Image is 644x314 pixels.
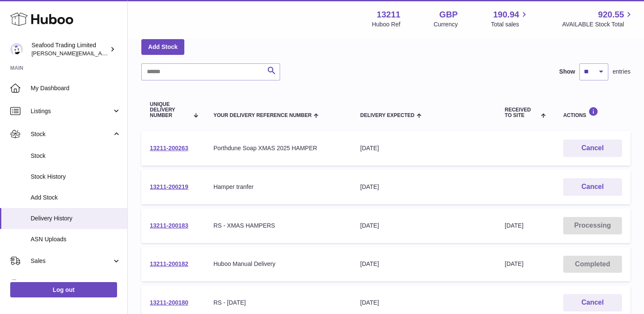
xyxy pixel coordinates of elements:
[150,145,188,151] a: 13211-200263
[505,222,524,229] span: [DATE]
[213,260,343,268] div: Huboo Manual Delivery
[505,260,524,267] span: [DATE]
[31,257,112,265] span: Sales
[213,144,343,152] div: Porthdune Soap XMAS 2025 HAMPER
[372,20,401,29] div: Huboo Ref
[31,107,112,115] span: Listings
[491,20,529,29] span: Total sales
[563,294,622,311] button: Cancel
[559,68,575,76] label: Show
[439,9,458,20] strong: GBP
[491,9,529,29] a: 190.94 Total sales
[10,43,23,56] img: nathaniellynch@rickstein.com
[31,84,121,92] span: My Dashboard
[213,299,343,307] div: RS - [DATE]
[434,20,458,29] div: Currency
[213,222,343,230] div: RS - XMAS HAMPERS
[562,9,634,29] a: 920.55 AVAILABLE Stock Total
[31,130,112,138] span: Stock
[613,68,630,76] span: entries
[150,183,188,190] a: 13211-200219
[360,260,487,268] div: [DATE]
[360,144,487,152] div: [DATE]
[562,20,634,29] span: AVAILABLE Stock Total
[31,194,121,202] span: Add Stock
[31,41,108,57] div: Seafood Trading Limited
[150,102,189,119] span: Unique Delivery Number
[141,39,184,54] a: Add Stock
[493,9,519,20] span: 190.94
[31,50,171,57] span: [PERSON_NAME][EMAIL_ADDRESS][DOMAIN_NAME]
[31,152,121,160] span: Stock
[563,107,622,118] div: Actions
[31,173,121,181] span: Stock History
[563,140,622,157] button: Cancel
[31,235,121,243] span: ASN Uploads
[150,260,188,267] a: 13211-200182
[360,183,487,191] div: [DATE]
[377,9,401,20] strong: 13211
[150,222,188,229] a: 13211-200183
[213,113,312,118] span: Your Delivery Reference Number
[360,299,487,307] div: [DATE]
[10,282,117,297] a: Log out
[598,9,624,20] span: 920.55
[150,299,188,306] a: 13211-200180
[31,214,121,223] span: Delivery History
[505,107,539,118] span: Received to Site
[213,183,343,191] div: Hamper tranfer
[360,222,487,230] div: [DATE]
[563,178,622,196] button: Cancel
[360,113,414,118] span: Delivery Expected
